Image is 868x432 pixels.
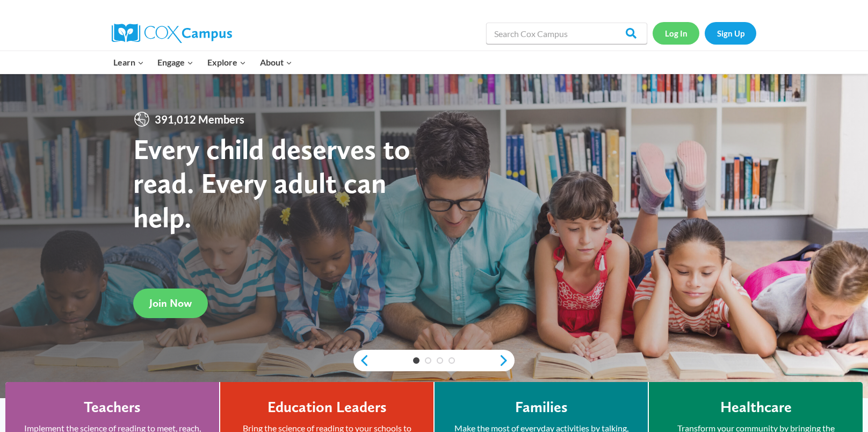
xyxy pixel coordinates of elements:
[149,297,192,309] span: Join Now
[413,357,419,364] a: 1
[106,51,299,74] nav: Primary Navigation
[705,22,756,44] a: Sign Up
[353,350,515,371] div: content slider buttons
[84,398,141,416] h4: Teachers
[720,398,792,416] h4: Healthcare
[267,398,387,416] h4: Education Leaders
[133,132,410,234] strong: Every child deserves to read. Every adult can help.
[449,357,455,364] a: 4
[106,51,151,74] button: Child menu of Learn
[253,51,299,74] button: Child menu of About
[150,111,249,128] span: 391,012 Members
[112,24,232,43] img: Cox Campus
[425,357,431,364] a: 2
[200,51,253,74] button: Child menu of Explore
[515,398,568,416] h4: Families
[151,51,201,74] button: Child menu of Engage
[437,357,443,364] a: 3
[133,289,208,318] a: Join Now
[353,354,370,367] a: previous
[653,22,699,44] a: Log In
[498,354,515,367] a: next
[653,22,756,44] nav: Secondary Navigation
[486,23,647,44] input: Search Cox Campus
